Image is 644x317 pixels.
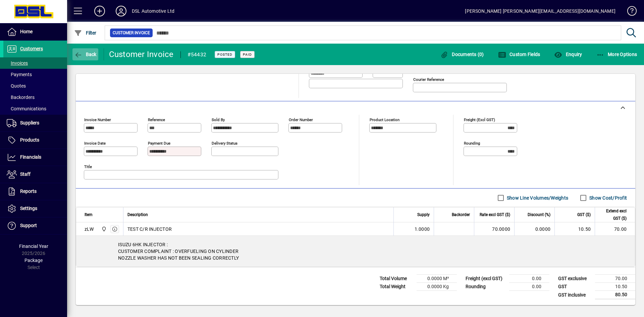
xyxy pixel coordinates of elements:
[85,226,94,232] div: zLW
[20,154,41,160] span: Financials
[376,275,417,283] td: Total Volume
[19,244,48,249] span: Financial Year
[89,5,110,17] button: Add
[555,291,595,299] td: GST inclusive
[148,117,165,122] mat-label: Reference
[20,120,39,125] span: Suppliers
[212,141,237,146] mat-label: Delivery status
[417,283,457,291] td: 0.0000 Kg
[528,211,550,218] span: Discount (%)
[72,27,98,39] button: Filter
[109,49,174,60] div: Customer Invoice
[7,60,28,66] span: Invoices
[440,52,484,57] span: Documents (0)
[496,48,542,60] button: Custom Fields
[595,275,635,283] td: 70.00
[514,222,554,236] td: 0.0000
[187,49,207,60] div: #54432
[480,211,510,218] span: Rate excl GST ($)
[148,141,170,146] mat-label: Payment due
[595,283,635,291] td: 10.50
[464,117,495,122] mat-label: Freight (excl GST)
[20,29,33,34] span: Home
[554,52,582,57] span: Enquiry
[212,117,225,122] mat-label: Sold by
[595,291,635,299] td: 80.50
[498,52,540,57] span: Custom Fields
[20,137,39,143] span: Products
[599,207,627,222] span: Extend excl GST ($)
[413,77,444,82] mat-label: Courier Reference
[20,189,37,194] span: Reports
[622,1,636,23] a: Knowledge Base
[595,222,635,236] td: 70.00
[217,52,232,57] span: Posted
[464,141,480,146] mat-label: Rounding
[74,30,97,36] span: Filter
[20,206,37,211] span: Settings
[127,211,148,218] span: Description
[3,23,67,40] a: Home
[3,166,67,183] a: Staff
[3,57,67,69] a: Invoices
[462,275,509,283] td: Freight (excl GST)
[74,52,97,57] span: Back
[72,48,98,60] button: Back
[3,183,67,200] a: Reports
[110,5,132,17] button: Profile
[595,48,639,60] button: More Options
[20,171,31,177] span: Staff
[415,226,430,232] span: 1.0000
[84,164,92,169] mat-label: Title
[3,217,67,234] a: Support
[376,283,417,291] td: Total Weight
[113,30,150,36] span: Customer Invoice
[20,223,37,228] span: Support
[24,258,43,263] span: Package
[3,92,67,103] a: Backorders
[289,117,313,122] mat-label: Order number
[3,115,67,131] a: Suppliers
[555,283,595,291] td: GST
[465,6,615,16] div: [PERSON_NAME] [PERSON_NAME][EMAIL_ADDRESS][DOMAIN_NAME]
[243,52,252,57] span: Paid
[596,52,637,57] span: More Options
[478,226,510,232] div: 70.0000
[555,275,595,283] td: GST exclusive
[7,95,35,100] span: Backorders
[370,117,399,122] mat-label: Product location
[3,200,67,217] a: Settings
[85,211,93,218] span: Item
[509,283,549,291] td: 0.00
[3,80,67,92] a: Quotes
[100,225,107,233] span: Central
[3,132,67,149] a: Products
[577,211,591,218] span: GST ($)
[132,6,174,16] div: DSL Automotive Ltd
[84,117,111,122] mat-label: Invoice number
[505,195,568,201] label: Show Line Volumes/Weights
[7,83,26,89] span: Quotes
[452,211,470,218] span: Backorder
[84,141,106,146] mat-label: Invoice date
[588,195,627,201] label: Show Cost/Profit
[3,103,67,114] a: Communications
[417,211,430,218] span: Supply
[7,72,32,77] span: Payments
[439,48,486,60] button: Documents (0)
[3,149,67,166] a: Financials
[76,236,635,267] div: ISUZU 6HK INJECTOR : CUSTOMER COMPLAINT : OVERFUELING ON CYLINDER NOZZLE WASHER HAS NOT BEEN SEAL...
[127,226,172,232] span: TEST C/R INJECTOR
[552,48,584,60] button: Enquiry
[67,48,104,60] app-page-header-button: Back
[554,222,595,236] td: 10.50
[7,106,46,111] span: Communications
[20,46,43,51] span: Customers
[462,283,509,291] td: Rounding
[3,69,67,80] a: Payments
[417,275,457,283] td: 0.0000 M³
[509,275,549,283] td: 0.00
